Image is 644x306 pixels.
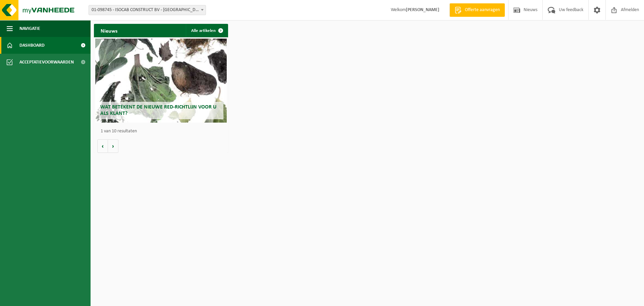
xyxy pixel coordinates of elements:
[19,20,40,37] span: Navigatie
[449,3,505,17] a: Offerte aanvragen
[97,139,108,153] button: Vorige
[463,7,501,13] span: Offerte aanvragen
[186,24,227,37] a: Alle artikelen
[19,37,45,54] span: Dashboard
[94,24,124,37] h2: Nieuws
[108,139,118,153] button: Volgende
[100,104,216,116] span: Wat betekent de nieuwe RED-richtlijn voor u als klant?
[19,54,74,71] span: Acceptatievoorwaarden
[95,39,227,123] a: Wat betekent de nieuwe RED-richtlijn voor u als klant?
[101,129,225,134] p: 1 van 10 resultaten
[89,5,206,15] span: 01-098745 - ISOCAB CONSTRUCT BV - BAVIKHOVE
[89,5,206,15] span: 01-098745 - ISOCAB CONSTRUCT BV - BAVIKHOVE
[406,7,439,12] strong: [PERSON_NAME]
